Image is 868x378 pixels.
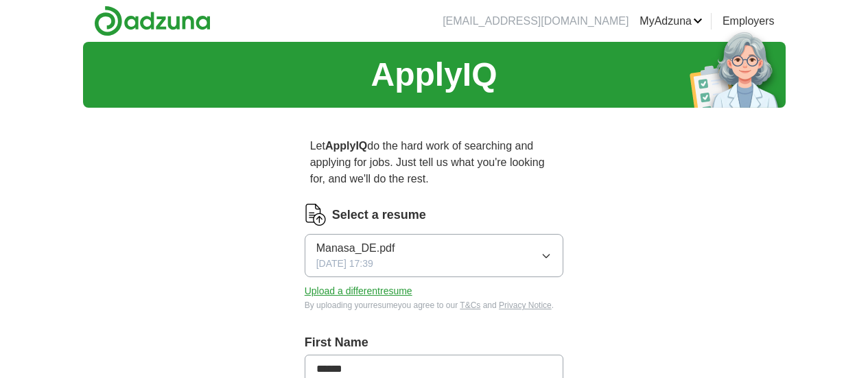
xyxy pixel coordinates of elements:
[325,140,367,152] strong: ApplyIQ
[316,257,373,271] span: [DATE] 17:39
[332,206,426,224] label: Select a resume
[305,204,327,226] img: CV Icon
[305,299,564,311] div: By uploading your resume you agree to our and .
[305,234,564,277] button: Manasa_DE.pdf[DATE] 17:39
[305,284,412,298] button: Upload a differentresume
[305,132,564,193] p: Let do the hard work of searching and applying for jobs. Just tell us what you're looking for, an...
[94,5,211,36] img: Adzuna logo
[640,13,703,29] a: MyAdzuna
[305,333,564,352] label: First Name
[499,300,552,310] a: Privacy Notice
[723,13,775,29] a: Employers
[316,240,395,257] span: Manasa_DE.pdf
[371,50,497,99] h1: ApplyIQ
[460,300,480,310] a: T&Cs
[443,13,629,29] li: [EMAIL_ADDRESS][DOMAIN_NAME]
